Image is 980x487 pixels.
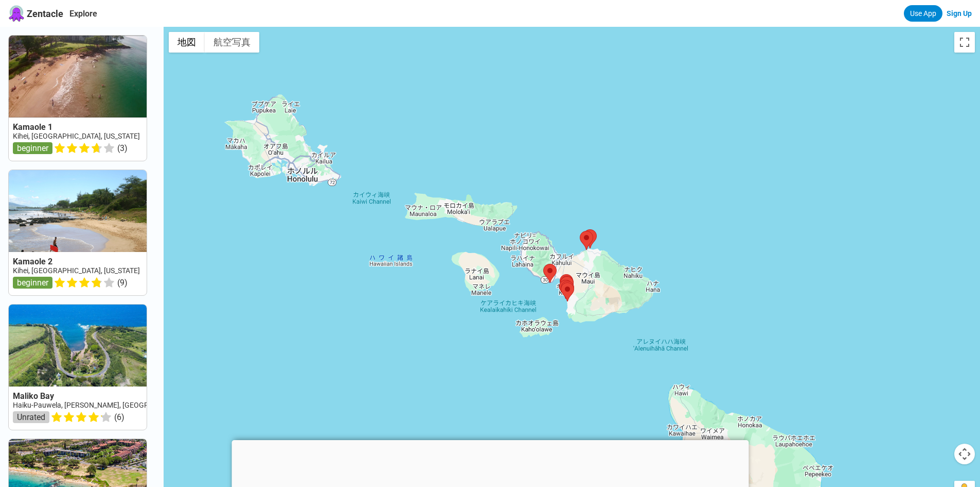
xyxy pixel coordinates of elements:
a: Zentacle logoZentacle [8,5,63,22]
a: Sign Up [947,9,972,18]
a: Haiku-Pauwela, [PERSON_NAME], [GEOGRAPHIC_DATA] [13,401,192,409]
button: 地図のカメラ コントロール [954,444,975,464]
button: 航空写真を見る [205,32,259,53]
a: Use App [904,5,942,22]
span: Zentacle [27,8,63,19]
button: 市街地図を見る [169,32,205,53]
a: Kihei, [GEOGRAPHIC_DATA], [US_STATE] [13,266,140,275]
img: Zentacle logo [8,5,25,22]
button: 全画面ビューを切り替えます [954,32,975,53]
a: Kihei, [GEOGRAPHIC_DATA], [US_STATE] [13,132,140,140]
a: Explore [69,9,97,19]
